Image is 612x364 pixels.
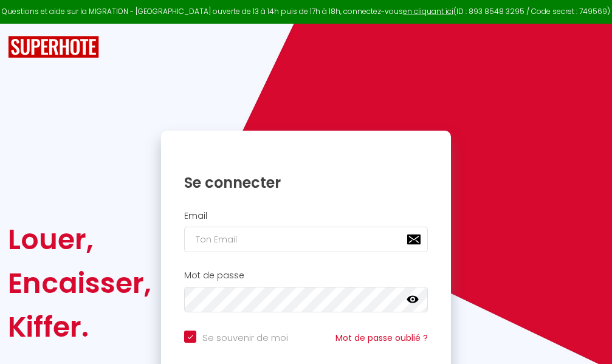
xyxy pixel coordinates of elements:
img: SuperHote logo [8,36,99,58]
div: Encaisser, [8,261,151,305]
h1: Se connecter [184,173,428,192]
input: Ton Email [184,227,428,252]
div: Louer, [8,218,151,261]
h2: Email [184,211,428,221]
h2: Mot de passe [184,270,428,281]
div: Kiffer. [8,305,151,349]
a: en cliquant ici [403,6,453,16]
a: Mot de passe oublié ? [335,332,428,344]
